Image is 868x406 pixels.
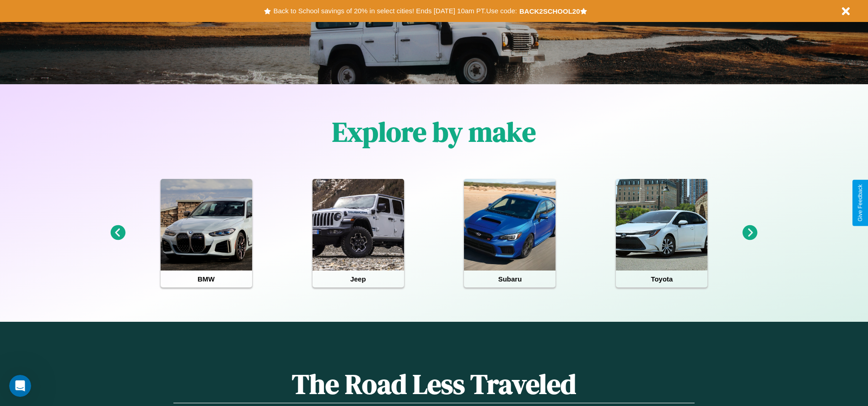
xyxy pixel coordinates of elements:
[464,271,555,287] h4: Subaru
[9,375,31,397] iframe: Intercom live chat
[173,365,694,403] h1: The Road Less Traveled
[857,184,863,222] div: Give Feedback
[616,271,707,287] h4: Toyota
[519,7,580,15] b: BACK2SCHOOL20
[332,113,536,151] h1: Explore by make
[313,271,404,287] h4: Jeep
[271,5,519,17] button: Back to School savings of 20% in select cities! Ends [DATE] 10am PT.Use code:
[161,271,252,287] h4: BMW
